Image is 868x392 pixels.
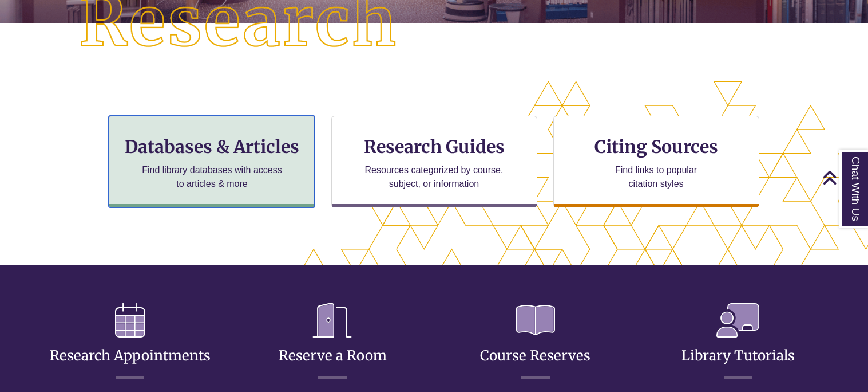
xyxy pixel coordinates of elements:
a: Course Reserves [480,319,590,364]
a: Databases & Articles Find library databases with access to articles & more [109,116,315,207]
a: Citing Sources Find links to popular citation styles [553,116,759,207]
a: Research Appointments [50,319,211,364]
a: Library Tutorials [681,319,795,364]
p: Find links to popular citation styles [600,163,712,191]
a: Reserve a Room [279,319,387,364]
p: Find library databases with access to articles & more [137,163,287,191]
a: Back to Top [822,170,865,185]
p: Resources categorized by course, subject, or information [359,163,509,191]
h3: Research Guides [341,136,528,158]
h3: Citing Sources [586,136,726,158]
a: Research Guides Resources categorized by course, subject, or information [331,116,537,207]
h3: Databases & Articles [118,136,305,158]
